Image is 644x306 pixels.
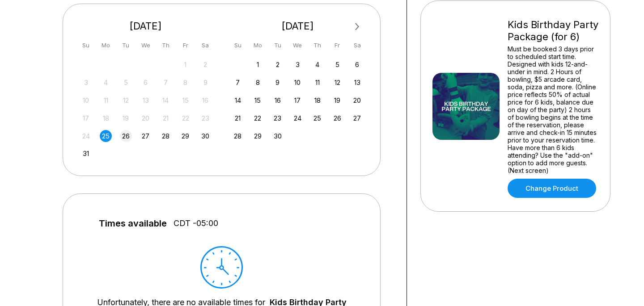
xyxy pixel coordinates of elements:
div: Not available Thursday, August 21st, 2025 [160,112,172,124]
div: Not available Tuesday, August 12th, 2025 [120,94,132,106]
div: [DATE] [229,20,367,32]
a: Change Product [508,179,596,198]
div: Fr [331,39,343,51]
div: Not available Thursday, August 14th, 2025 [160,94,172,106]
div: Choose Wednesday, September 17th, 2025 [292,94,304,106]
div: Choose Monday, September 29th, 2025 [252,130,264,142]
div: Choose Saturday, September 20th, 2025 [351,94,363,106]
div: Choose Thursday, September 25th, 2025 [311,112,323,124]
div: Choose Sunday, September 7th, 2025 [232,76,244,88]
div: Choose Sunday, September 21st, 2025 [232,112,244,124]
div: month 2025-09 [231,58,365,142]
div: Choose Saturday, August 30th, 2025 [199,130,212,142]
div: Choose Thursday, September 11th, 2025 [311,76,323,88]
div: Sa [199,39,212,51]
div: Tu [120,39,132,51]
img: Kids Birthday Party Package (for 6) [432,73,500,140]
div: Must be booked 3 days prior to scheduled start time. Designed with kids 12-and-under in mind. 2 H... [508,45,598,174]
div: Choose Wednesday, September 10th, 2025 [292,76,304,88]
div: We [292,39,304,51]
div: Su [232,39,244,51]
div: Not available Friday, August 15th, 2025 [179,94,191,106]
div: Choose Sunday, September 28th, 2025 [232,130,244,142]
div: [DATE] [76,20,215,32]
div: Not available Saturday, August 16th, 2025 [199,94,212,106]
div: Choose Monday, August 25th, 2025 [100,130,112,142]
div: Choose Monday, September 22nd, 2025 [252,112,264,124]
div: Th [160,39,172,51]
div: Choose Friday, September 26th, 2025 [331,112,343,124]
div: Not available Thursday, August 7th, 2025 [160,76,172,88]
div: Not available Wednesday, August 13th, 2025 [140,94,152,106]
div: Not available Tuesday, August 5th, 2025 [120,76,132,88]
div: Choose Tuesday, September 23rd, 2025 [271,112,284,124]
div: Choose Thursday, September 4th, 2025 [311,59,323,71]
div: Not available Wednesday, August 6th, 2025 [140,76,152,88]
div: Choose Wednesday, September 24th, 2025 [292,112,304,124]
div: Choose Tuesday, September 16th, 2025 [271,94,284,106]
div: Fr [179,39,191,51]
div: Not available Sunday, August 3rd, 2025 [80,76,92,88]
div: Choose Saturday, September 6th, 2025 [351,59,363,71]
div: Choose Friday, August 29th, 2025 [179,130,191,142]
div: Not available Tuesday, August 19th, 2025 [120,112,132,124]
div: Not available Sunday, August 17th, 2025 [80,112,92,124]
span: Times available [99,218,167,228]
div: Choose Tuesday, September 9th, 2025 [271,76,284,88]
div: Mo [100,39,112,51]
div: Not available Friday, August 1st, 2025 [179,59,191,71]
span: CDT -05:00 [174,218,218,228]
div: Not available Saturday, August 9th, 2025 [199,76,212,88]
div: Choose Wednesday, September 3rd, 2025 [292,59,304,71]
div: Not available Saturday, August 2nd, 2025 [199,59,212,71]
div: Su [80,39,92,51]
div: Choose Thursday, September 18th, 2025 [311,94,323,106]
div: Not available Friday, August 8th, 2025 [179,76,191,88]
div: Choose Sunday, September 14th, 2025 [232,94,244,106]
div: Choose Monday, September 15th, 2025 [252,94,264,106]
div: Kids Birthday Party Package (for 6) [508,19,598,43]
div: Choose Saturday, September 27th, 2025 [351,112,363,124]
div: Not available Saturday, August 23rd, 2025 [199,112,212,124]
div: Choose Tuesday, August 26th, 2025 [120,130,132,142]
div: Choose Friday, September 12th, 2025 [331,76,343,88]
div: Choose Tuesday, September 30th, 2025 [271,130,284,142]
div: Choose Monday, September 8th, 2025 [252,76,264,88]
div: We [140,39,152,51]
div: Choose Monday, September 1st, 2025 [252,59,264,71]
div: Choose Sunday, August 31st, 2025 [80,147,92,159]
div: Th [311,39,323,51]
div: Sa [351,39,363,51]
div: Tu [271,39,284,51]
div: Choose Saturday, September 13th, 2025 [351,76,363,88]
div: Not available Wednesday, August 20th, 2025 [140,112,152,124]
div: Choose Tuesday, September 2nd, 2025 [271,59,284,71]
div: Mo [252,39,264,51]
div: Choose Friday, September 19th, 2025 [331,94,343,106]
div: Not available Monday, August 11th, 2025 [100,94,112,106]
div: Choose Friday, September 5th, 2025 [331,59,343,71]
div: Not available Friday, August 22nd, 2025 [179,112,191,124]
div: month 2025-08 [79,58,213,160]
div: Not available Monday, August 18th, 2025 [100,112,112,124]
div: Not available Sunday, August 10th, 2025 [80,94,92,106]
div: Not available Monday, August 4th, 2025 [100,76,112,88]
div: Choose Thursday, August 28th, 2025 [160,130,172,142]
div: Choose Wednesday, August 27th, 2025 [140,130,152,142]
div: Not available Sunday, August 24th, 2025 [80,130,92,142]
button: Next Month [350,20,364,34]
